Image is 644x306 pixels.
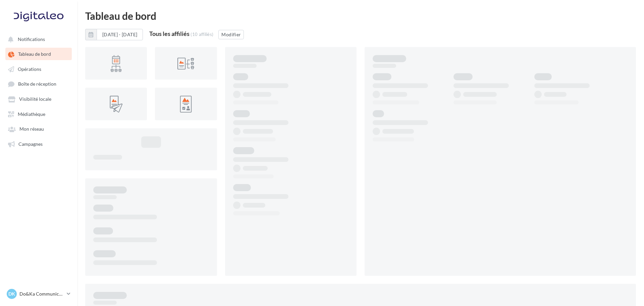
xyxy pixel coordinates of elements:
[97,29,143,40] button: [DATE] - [DATE]
[8,291,15,297] span: DK
[191,32,213,37] div: (10 affiliés)
[18,66,41,72] span: Opérations
[85,11,636,21] div: Tableau de bord
[5,288,72,300] a: DK Do&Ka Communication
[18,111,45,117] span: Médiathèque
[18,141,43,147] span: Campagnes
[18,81,56,87] span: Boîte de réception
[19,126,44,132] span: Mon réseau
[4,48,73,60] a: Tableau de bord
[4,78,73,90] a: Boîte de réception
[4,93,73,105] a: Visibilité locale
[18,36,45,42] span: Notifications
[19,291,64,297] p: Do&Ka Communication
[4,33,70,45] button: Notifications
[4,108,73,120] a: Médiathèque
[18,51,51,57] span: Tableau de bord
[218,30,244,39] button: Modifier
[149,31,190,37] div: Tous les affiliés
[4,123,73,135] a: Mon réseau
[4,63,73,75] a: Opérations
[19,96,51,102] span: Visibilité locale
[85,29,143,40] button: [DATE] - [DATE]
[4,138,73,150] a: Campagnes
